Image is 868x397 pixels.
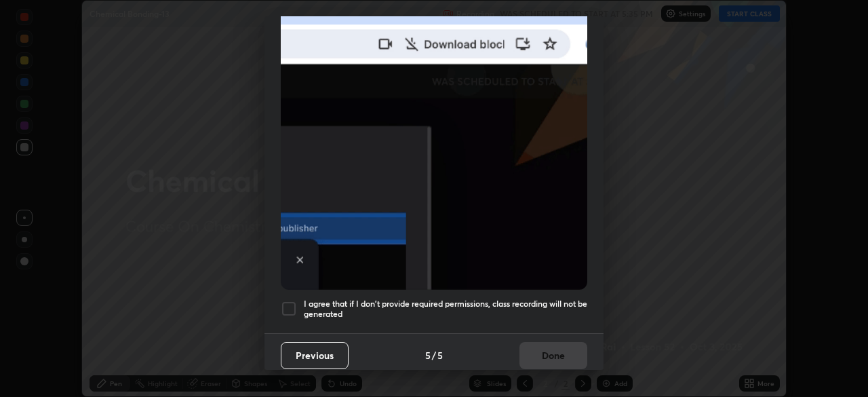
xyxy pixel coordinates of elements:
[432,348,436,362] h4: /
[304,299,587,320] h5: I agree that if I don't provide required permissions, class recording will not be generated
[437,348,443,362] h4: 5
[281,342,349,369] button: Previous
[425,348,431,362] h4: 5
